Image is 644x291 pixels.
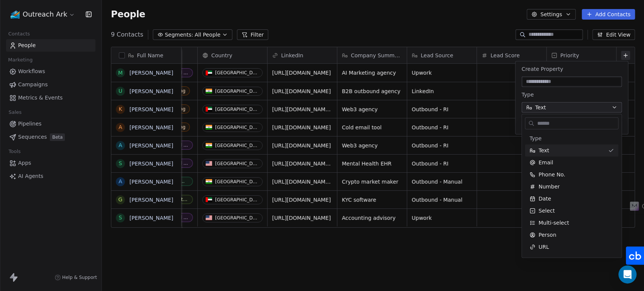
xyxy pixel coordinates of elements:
span: Text [538,147,549,154]
span: Date [538,195,551,202]
span: Person [538,231,556,239]
span: Type [529,135,541,142]
span: Phone No. [538,171,565,178]
span: Number [538,183,559,190]
span: Multi-select [538,219,569,227]
div: Suggestions [525,132,618,289]
span: Email [538,159,553,166]
span: Select [538,207,555,214]
span: URL [538,243,549,251]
